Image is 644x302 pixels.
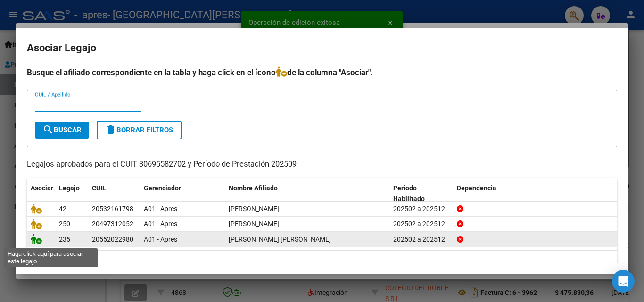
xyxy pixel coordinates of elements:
div: 202502 a 202512 [393,204,449,214]
button: Buscar [35,122,89,139]
p: Legajos aprobados para el CUIT 30695582702 y Período de Prestación 202509 [27,159,617,171]
mat-icon: search [42,124,54,135]
datatable-header-cell: Gerenciador [140,178,225,209]
span: Buscar [42,126,82,134]
mat-icon: delete [105,124,116,135]
datatable-header-cell: Periodo Habilitado [389,178,453,209]
div: 202502 a 202512 [393,219,449,229]
h4: Busque el afiliado correspondiente en la tabla y haga click en el ícono de la columna "Asociar". [27,66,617,79]
datatable-header-cell: Legajo [55,178,88,209]
div: 20552022980 [92,234,133,245]
span: A01 - Apres [144,205,177,212]
span: 235 [59,236,70,243]
div: Open Intercom Messenger [612,270,635,293]
span: ALDERETE BENJAMIN ALEJO [229,205,279,212]
span: Gerenciador [144,184,181,192]
span: ALTAMIRANO MARCOS [229,220,279,228]
div: 20497312052 [92,219,133,229]
span: A01 - Apres [144,220,177,228]
span: 42 [59,205,66,212]
span: CUIL [92,184,106,192]
div: 3 registros [27,251,617,274]
span: Legajo [59,184,80,192]
datatable-header-cell: Dependencia [453,178,618,209]
div: 20532161798 [92,204,133,214]
button: Borrar Filtros [97,121,182,139]
span: Dependencia [457,184,496,192]
span: 250 [59,220,70,228]
span: Periodo Habilitado [393,184,425,203]
span: Nombre Afiliado [229,184,278,192]
span: DUCA LUCIANO ROMAN [229,236,331,243]
span: Asociar [31,184,53,192]
span: Borrar Filtros [105,126,173,134]
datatable-header-cell: Asociar [27,178,55,209]
div: 202502 a 202512 [393,234,449,245]
span: A01 - Apres [144,236,177,243]
datatable-header-cell: Nombre Afiliado [225,178,389,209]
datatable-header-cell: CUIL [88,178,140,209]
h2: Asociar Legajo [27,39,617,57]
